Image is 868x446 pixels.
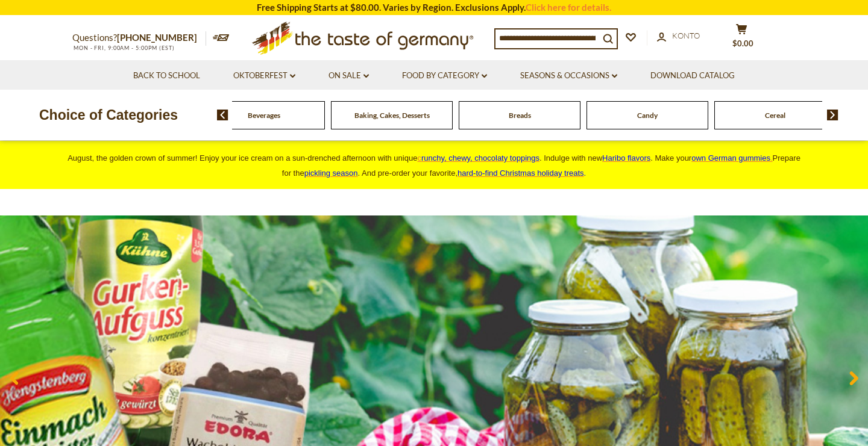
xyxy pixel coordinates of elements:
[402,69,487,82] a: Food By Category
[417,153,539,163] a: crunchy, chewy, chocolaty toppings
[217,110,228,120] img: previous arrow
[509,111,531,120] a: Breads
[657,29,700,43] a: Konto
[602,153,650,163] a: Haribo flavors
[72,45,175,51] span: MON - FRI, 9:00AM - 5:00PM (EST)
[458,169,586,178] span: .
[421,153,539,163] span: runchy, chewy, chocolaty toppings
[354,111,430,120] a: Baking, Cakes, Desserts
[68,153,800,178] span: August, the golden crown of summer! Enjoy your ice cream on a sun-drenched afternoon with unique ...
[723,23,759,54] button: $0.00
[526,2,611,13] a: Click here for details.
[458,169,584,178] a: hard-to-find Christmas holiday treats
[637,111,658,120] a: Candy
[650,69,735,82] a: Download Catalog
[233,69,295,82] a: Oktoberfest
[133,69,200,82] a: Back to School
[72,30,206,46] p: Questions?
[520,69,617,82] a: Seasons & Occasions
[765,111,785,120] a: Cereal
[329,69,369,82] a: On Sale
[248,111,280,120] a: Beverages
[691,153,772,163] a: own German gummies.
[304,169,358,178] a: pickling season
[732,39,753,48] span: $0.00
[691,153,770,163] span: own German gummies
[827,110,838,120] img: next arrow
[117,32,197,43] a: [PHONE_NUMBER]
[672,31,700,40] span: Konto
